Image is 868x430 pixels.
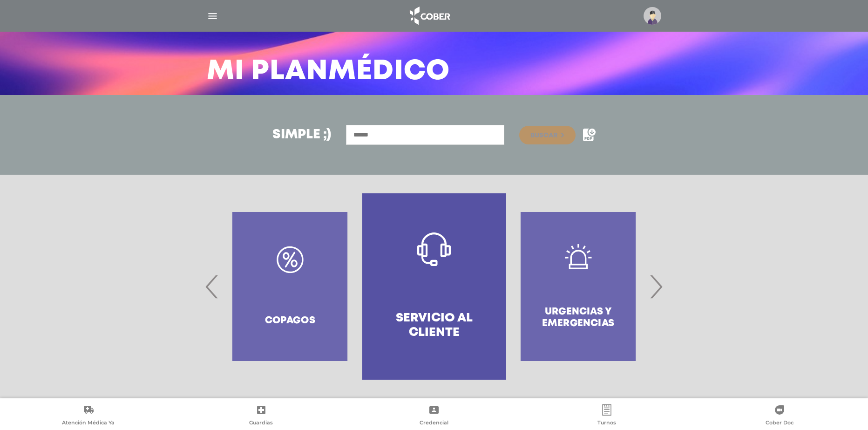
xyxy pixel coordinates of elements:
[207,60,450,84] h3: Mi Plan Médico
[597,419,616,428] span: Turnos
[62,419,115,428] span: Atención Médica Ya
[521,404,693,428] a: Turnos
[207,10,218,22] img: Cober_menu-lines-white.svg
[203,261,221,312] span: Previous
[405,5,454,27] img: logo_cober_home-white.png
[647,261,665,312] span: Next
[175,404,347,428] a: Guardias
[420,419,448,428] span: Credencial
[249,419,273,428] span: Guardias
[362,193,506,380] a: Servicio al Cliente
[272,129,331,142] h3: Simple ;)
[530,132,557,139] span: Buscar
[2,404,175,428] a: Atención Médica Ya
[347,404,520,428] a: Credencial
[693,404,866,428] a: Cober Doc
[519,126,575,144] button: Buscar
[379,311,489,340] h4: Servicio al Cliente
[644,7,661,25] img: profile-placeholder.svg
[766,419,793,428] span: Cober Doc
